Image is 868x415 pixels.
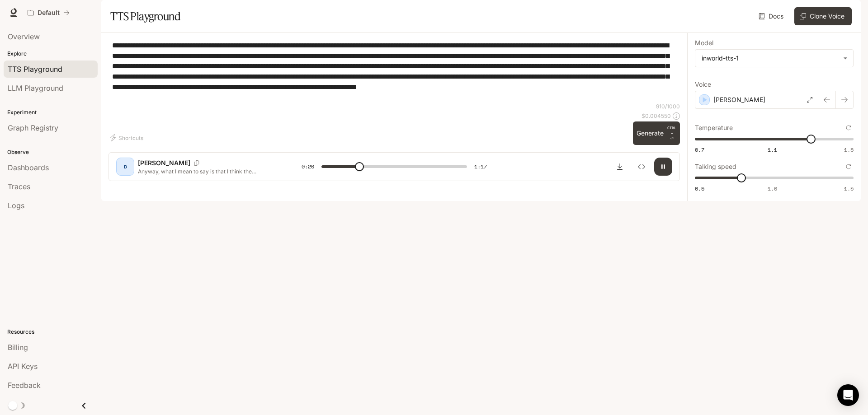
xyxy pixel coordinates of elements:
[695,50,853,67] div: inworld-tts-1
[794,7,852,25] button: Clone Voice
[656,103,680,110] p: 910 / 1000
[768,185,777,192] span: 1.0
[110,7,180,25] h1: TTS Playground
[138,168,280,175] p: Anyway, what I mean to say is that I think the filmmakers wanted to say that [PERSON_NAME] needed...
[38,9,60,17] p: Default
[844,162,854,172] button: Reset to default
[695,81,711,88] p: Voice
[695,146,704,154] span: 0.7
[611,158,629,176] button: Download audio
[667,125,676,136] p: CTRL +
[695,125,733,131] p: Temperature
[302,162,314,171] span: 0:20
[632,158,651,176] button: Inspect
[713,95,765,104] p: [PERSON_NAME]
[474,162,487,171] span: 1:17
[695,40,713,46] p: Model
[108,131,147,145] button: Shortcuts
[702,54,839,63] div: inworld-tts-1
[190,160,203,166] button: Copy Voice ID
[768,146,777,154] span: 1.1
[837,384,859,406] div: Open Intercom Messenger
[138,159,190,168] p: [PERSON_NAME]
[757,7,787,25] a: Docs
[695,163,736,170] p: Talking speed
[633,121,680,145] button: GenerateCTRL +⏎
[667,125,676,141] p: ⏎
[24,4,74,22] button: All workspaces
[695,185,704,192] span: 0.5
[844,185,854,192] span: 1.5
[844,146,854,154] span: 1.5
[118,159,132,174] div: D
[844,123,854,133] button: Reset to default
